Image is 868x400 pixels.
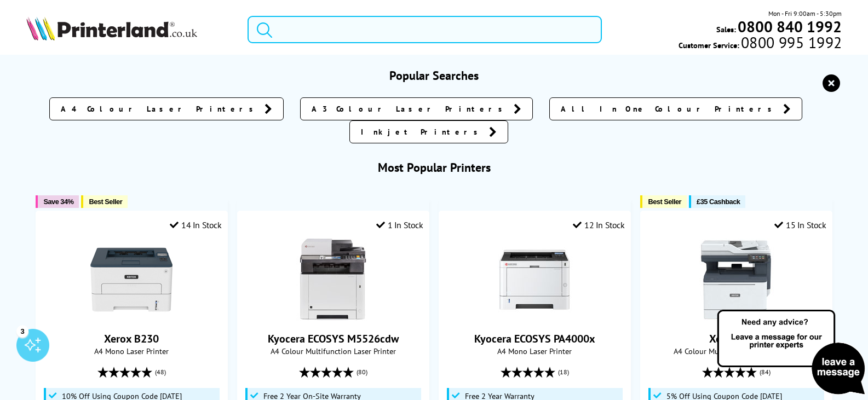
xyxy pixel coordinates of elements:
button: Save 34% [36,195,79,208]
span: A4 Colour Laser Printers [61,103,259,114]
h3: Most Popular Printers [26,160,842,175]
a: Kyocera ECOSYS PA4000x [493,312,576,323]
div: 12 In Stock [573,219,624,230]
img: Open Live Chat window [715,308,868,398]
a: A4 Colour Laser Printers [49,97,284,120]
span: A4 Mono Laser Printer [445,346,624,356]
a: Kyocera ECOSYS M5526cdw [292,312,374,323]
button: Best Seller [640,195,687,208]
a: A3 Colour Laser Printers [300,97,533,120]
div: 15 In Stock [774,219,826,230]
span: (48) [155,362,166,382]
span: All In One Colour Printers [561,103,778,114]
span: (18) [558,362,569,382]
span: 0800 995 1992 [739,37,842,48]
a: Xerox B230 [104,332,159,346]
img: Printerland Logo [26,16,197,40]
span: A4 Colour Multifunction Laser Printer [646,346,826,356]
b: 0800 840 1992 [738,16,842,37]
button: £35 Cashback [689,195,745,208]
span: A4 Mono Laser Printer [42,346,221,356]
div: 14 In Stock [170,219,221,230]
span: A4 Colour Multifunction Laser Printer [243,346,423,356]
a: All In One Colour Printers [549,97,802,120]
a: Xerox C325 [695,312,777,323]
a: 0800 840 1992 [736,21,842,32]
span: Save 34% [43,198,73,206]
input: Search produ [248,16,602,43]
button: Best Seller [81,195,128,208]
div: 3 [16,325,28,337]
a: Kyocera ECOSYS M5526cdw [268,332,399,346]
a: Xerox C325 [709,332,763,346]
span: Mon - Fri 9:00am - 5:30pm [768,8,842,19]
a: Kyocera ECOSYS PA4000x [474,332,595,346]
a: Xerox B230 [90,312,173,323]
span: Customer Service: [679,37,842,50]
span: Sales: [716,24,736,34]
a: Printerland Logo [26,16,234,43]
span: (80) [357,362,367,382]
h3: Popular Searches [26,68,842,83]
a: Inkjet Printers [349,120,508,143]
span: Inkjet Printers [361,126,484,137]
img: Xerox B230 [90,239,173,321]
span: £35 Cashback [697,198,740,206]
span: Best Seller [89,198,122,206]
span: A3 Colour Laser Printers [312,103,508,114]
img: Kyocera ECOSYS M5526cdw [292,239,374,321]
span: Best Seller [648,198,681,206]
img: Xerox C325 [695,239,777,321]
img: Kyocera ECOSYS PA4000x [493,239,576,321]
div: 1 In Stock [376,219,423,230]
